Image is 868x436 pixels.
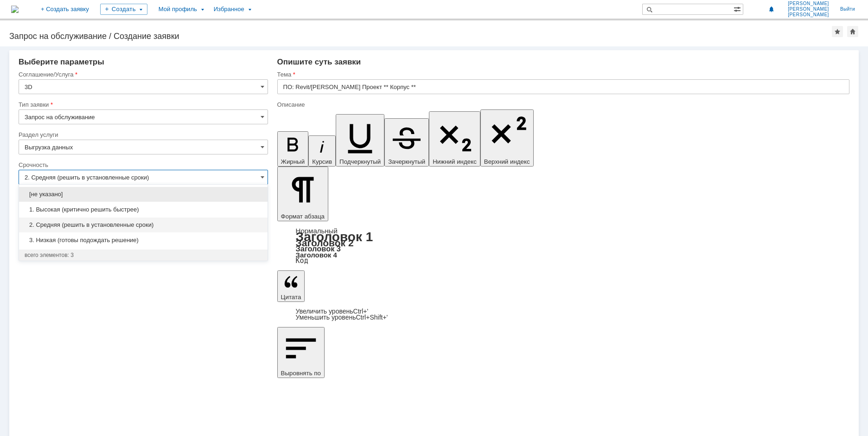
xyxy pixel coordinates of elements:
[277,308,849,321] div: Цитата
[11,6,19,13] img: logo
[25,251,262,259] div: всего элементов: 3
[788,6,829,12] span: [PERSON_NAME]
[336,114,384,167] button: Подчеркнутый
[277,102,848,108] div: Описание
[788,1,829,6] span: [PERSON_NAME]
[25,191,262,198] span: [не указано]
[433,158,477,165] span: Нижний индекс
[339,158,381,165] span: Подчеркнутый
[296,308,369,315] a: Increase
[19,102,266,108] div: Тип заявки
[281,370,321,377] span: Выровнять по
[296,244,341,253] a: Заголовок 3
[312,158,332,165] span: Курсив
[277,228,849,264] div: Формат абзаца
[832,26,843,37] div: Добавить в избранное
[308,135,336,167] button: Курсив
[296,237,354,248] a: Заголовок 2
[296,251,337,259] a: Заголовок 4
[277,167,328,221] button: Формат абзаца
[277,327,325,378] button: Выровнять по
[19,162,266,168] div: Срочность
[281,294,301,301] span: Цитата
[25,206,262,213] span: 1. Высокая (критично решить быстрее)
[25,237,262,244] span: 3. Низкая (готовы подождать решение)
[734,4,743,13] span: Расширенный поиск
[296,230,373,244] a: Заголовок 1
[281,158,305,165] span: Жирный
[296,314,388,321] a: Decrease
[100,4,147,15] div: Создать
[19,58,104,66] span: Выберите параметры
[356,314,388,321] span: Ctrl+Shift+'
[25,221,262,229] span: 2. Средняя (решить в установленные сроки)
[847,26,858,37] div: Сделать домашней страницей
[353,308,369,315] span: Ctrl+'
[277,58,361,66] span: Опишите суть заявки
[9,32,832,41] div: Запрос на обслуживание / Создание заявки
[484,158,530,165] span: Верхний индекс
[277,131,309,167] button: Жирный
[788,12,829,18] span: [PERSON_NAME]
[277,71,848,77] div: Тема
[281,213,325,220] span: Формат абзаца
[296,227,338,235] a: Нормальный
[384,118,429,167] button: Зачеркнутый
[19,71,266,77] div: Соглашение/Услуга
[480,109,534,167] button: Верхний индекс
[277,270,305,302] button: Цитата
[296,256,308,265] a: Код
[429,111,480,167] button: Нижний индекс
[19,132,266,138] div: Раздел услуги
[11,6,19,13] a: Перейти на домашнюю страницу
[388,158,425,165] span: Зачеркнутый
